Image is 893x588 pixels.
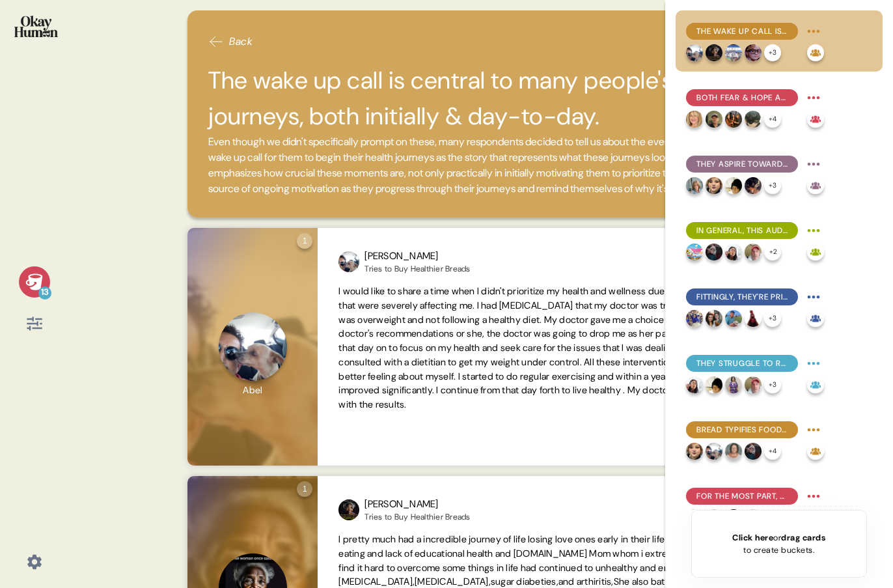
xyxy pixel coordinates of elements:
div: + 3 [764,376,781,393]
img: profilepic_10019992298106802.jpg [706,111,722,128]
img: profilepic_24479933558292213.jpg [745,310,762,327]
img: profilepic_24869271542671088.jpg [745,443,762,460]
div: [PERSON_NAME] [364,249,470,264]
span: Even though we didn't specifically prompt on these, many respondents decided to tell us about the... [208,134,753,197]
div: [PERSON_NAME] [364,497,470,512]
div: + 3 [764,177,781,194]
img: profilepic_24869271542671088.jpg [706,244,722,260]
img: profilepic_24798459446428098.jpg [745,111,762,128]
img: profilepic_24382096148138664.jpg [686,244,703,260]
img: profilepic_24605908522338757.jpg [745,177,762,194]
div: + 3 [764,310,781,327]
div: + 3 [764,44,781,61]
div: 13 [38,287,51,300]
img: profilepic_24355646094084411.jpg [745,376,762,393]
span: They aspire towards longevity and mobility, but crucially also towards mental health and social v... [696,158,788,170]
h2: The wake up call is central to many people's health journeys, both initially & day-to-day. [208,63,753,134]
div: + 4 [764,111,781,128]
div: + 2 [764,244,781,260]
img: profilepic_24385440204422393.jpg [706,376,722,393]
img: profilepic_24232926503066167.jpg [686,177,703,194]
img: okayhuman.3b1b6348.png [14,16,58,37]
img: profilepic_24748569821414016.jpg [745,44,762,61]
div: Tries to Buy Healthier Breads [364,264,470,274]
img: profilepic_24401281266146922.jpg [338,499,359,520]
span: For the most part, healthy bread is a question of ingredients - and mostly what's *not* in it. [696,490,788,502]
div: or to create buckets. [732,531,825,556]
img: profilepic_24031167556568639.jpg [686,376,703,393]
img: profilepic_24401281266146922.jpg [706,44,722,61]
span: Both fear & hope are key motivators, and they're often highly intertwined. [696,92,788,104]
img: profilepic_9187565844701700.jpg [706,310,722,327]
span: In general, this audience conceives of health & wellness as consistency in the small things. [696,225,788,236]
img: profilepic_24355646094084411.jpg [745,244,762,260]
img: profilepic_24455171580839426.jpg [725,376,742,393]
img: profilepic_24479678871681040.jpg [686,443,703,460]
img: profilepic_9598738550188452.jpg [686,310,703,327]
span: The wake up call is central to many people's health journeys, both initially & day-to-day. [696,25,788,37]
span: Back [229,34,253,49]
span: drag cards [781,532,825,543]
img: profilepic_24454607994174004.jpg [725,443,742,460]
img: profilepic_24753400217641744.jpg [725,44,742,61]
img: profilepic_24714479828195993.jpg [686,44,703,61]
img: profilepic_24385440204422393.jpg [725,177,742,194]
span: Fittingly, they're primarily inspired by attainable representations of health, with consistency &... [696,291,788,303]
div: + 4 [764,443,781,460]
img: profilepic_24031167556568639.jpg [725,244,742,260]
img: profilepic_24479678871681040.jpg [706,177,722,194]
span: They struggle to resist food temptations, explaining they lack both the discipline & the time nec... [696,357,788,369]
span: I would like to share a time when I didn't prioritize my health and wellness due to several issue... [338,285,752,410]
div: 1 [297,233,312,249]
img: profilepic_24322581190695702.jpg [725,111,742,128]
img: profilepic_24714479828195993.jpg [338,251,359,272]
span: Bread typifies food temptations - and there are BIG emotions around it. [696,424,788,436]
div: Tries to Buy Healthier Breads [364,512,470,522]
img: profilepic_24906830092260229.jpg [725,310,742,327]
div: 1 [297,481,312,497]
span: Click here [732,532,773,543]
img: profilepic_24714479828195993.jpg [706,443,722,460]
img: profilepic_9146633465373192.jpg [686,111,703,128]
